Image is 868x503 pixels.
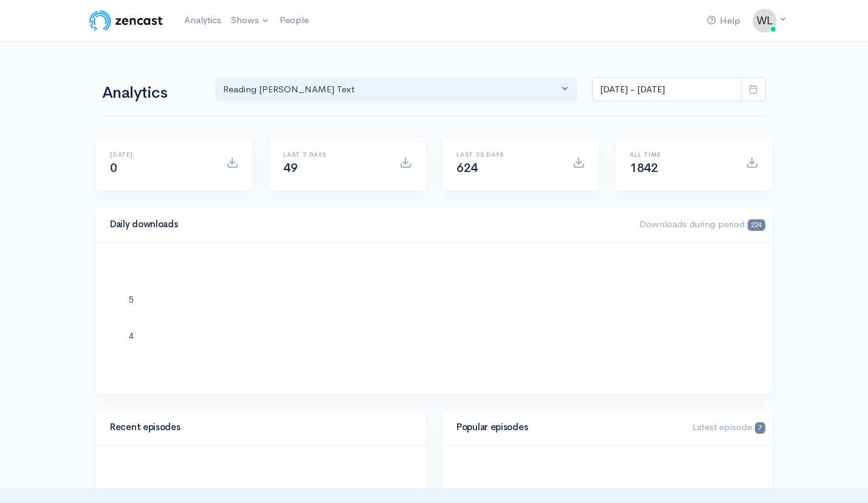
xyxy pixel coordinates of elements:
[275,7,314,33] a: People
[456,422,678,433] h4: Popular episodes
[748,219,765,231] span: 224
[702,8,745,34] a: Help
[110,151,212,158] h6: [DATE]
[179,7,226,33] a: Analytics
[630,151,731,158] h6: All time
[630,160,658,176] span: 1842
[755,422,765,434] span: 7
[110,258,758,379] svg: A chart.
[110,160,117,176] span: 0
[129,331,134,341] text: 4
[215,77,577,102] button: Reading Aristotle's Text
[223,83,559,97] div: Reading [PERSON_NAME] Text
[110,422,404,433] h4: Recent episodes
[283,151,385,158] h6: Last 7 days
[692,421,765,433] span: Latest episode:
[827,462,856,491] iframe: gist-messenger-bubble-iframe
[592,77,742,102] input: analytics date range selector
[102,84,201,102] h1: Analytics
[753,9,777,33] img: ...
[226,7,275,34] a: Shows
[639,218,765,230] span: Downloads during period:
[88,9,165,33] img: ZenCast Logo
[456,160,478,176] span: 624
[129,295,134,304] text: 5
[456,151,558,158] h6: Last 30 days
[110,219,625,230] h4: Daily downloads
[283,160,297,176] span: 49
